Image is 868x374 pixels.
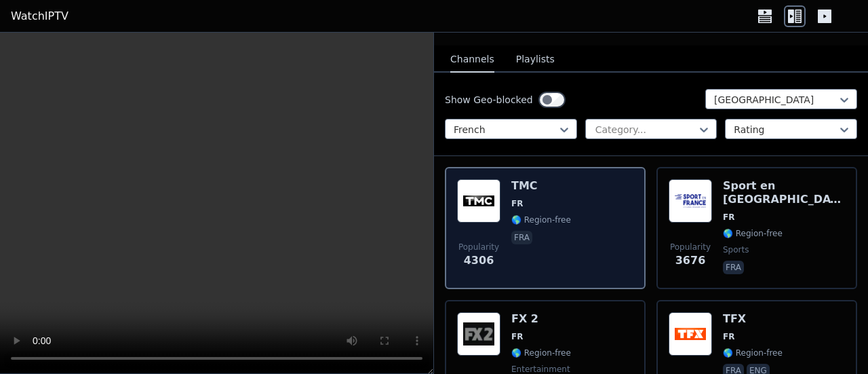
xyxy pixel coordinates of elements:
button: Channels [450,47,494,73]
a: WatchIPTV [11,8,68,24]
p: fra [511,231,532,244]
span: 4306 [464,253,494,269]
span: FR [511,331,523,342]
p: fra [723,261,744,274]
span: Popularity [458,242,499,253]
span: FR [723,331,734,342]
label: Show Geo-blocked [445,93,533,107]
button: Playlists [516,47,555,73]
span: sports [723,244,749,255]
img: FX 2 [457,312,500,356]
h6: Sport en [GEOGRAPHIC_DATA] [723,179,845,206]
h6: FX 2 [511,312,585,326]
span: 🌎 Region-free [511,214,571,225]
h6: TFX [723,312,783,326]
h6: TMC [511,179,571,193]
span: 🌎 Region-free [723,228,783,239]
span: 🌎 Region-free [723,348,783,358]
span: Popularity [670,242,711,253]
img: TMC [457,179,500,223]
span: 3676 [675,253,706,269]
img: Sport en France [669,179,712,223]
span: FR [723,212,734,223]
span: 🌎 Region-free [511,348,571,358]
img: TFX [669,312,712,356]
span: FR [511,198,523,209]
